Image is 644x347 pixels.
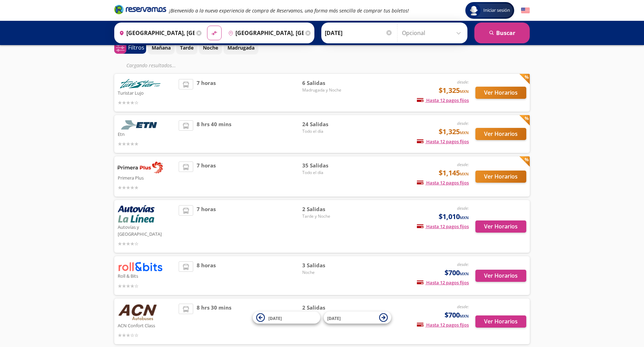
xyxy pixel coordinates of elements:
[302,213,351,219] span: Tarde y Noche
[325,24,393,42] input: Elegir Fecha
[224,41,258,54] button: Madrugada
[302,261,351,269] span: 3 Salidas
[460,215,469,220] small: MXN
[460,171,469,176] small: MXN
[197,120,231,148] span: 8 hrs 40 mins
[460,89,469,94] small: MXN
[439,211,469,222] span: $1,010
[417,97,469,103] span: Hasta 12 pagos fijos
[521,6,530,15] button: English
[203,44,218,51] p: Noche
[460,271,469,276] small: MXN
[475,171,526,183] button: Ver Horarios
[118,205,154,223] img: Autovías y La Línea
[457,205,469,211] em: desde:
[417,322,469,328] span: Hasta 12 pagos fijos
[481,7,513,14] span: Iniciar sesión
[457,261,469,267] em: desde:
[118,79,163,88] img: Turistar Lujo
[457,304,469,310] em: desde:
[227,44,254,51] p: Madrugada
[197,304,231,339] span: 8 hrs 30 mins
[474,23,530,43] button: Buscar
[268,315,282,321] span: [DATE]
[114,42,146,54] button: 0Filtros
[118,162,163,173] img: Primera Plus
[475,220,526,233] button: Ver Horarios
[302,162,351,170] span: 35 Salidas
[460,313,469,319] small: MXN
[128,43,144,52] p: Filtros
[475,270,526,282] button: Ver Horarios
[457,79,469,85] em: desde:
[417,138,469,145] span: Hasta 12 pagos fijos
[176,41,197,54] button: Tarde
[118,130,175,138] p: Etn
[118,304,157,321] img: ACN Confort Class
[197,79,216,106] span: 7 horas
[439,127,469,137] span: $1,325
[302,205,351,213] span: 2 Salidas
[253,312,320,324] button: [DATE]
[439,168,469,178] span: $1,145
[302,120,351,128] span: 24 Salidas
[197,162,216,191] span: 7 horas
[152,44,171,51] p: Mañana
[445,310,469,320] span: $700
[475,87,526,99] button: Ver Horarios
[199,41,222,54] button: Noche
[118,271,175,280] p: Roll & Bits
[118,120,163,130] img: Etn
[118,173,175,182] p: Primera Plus
[417,223,469,229] span: Hasta 12 pagos fijos
[457,162,469,167] em: desde:
[475,315,526,328] button: Ver Horarios
[116,24,195,42] input: Buscar Origen
[302,128,351,135] span: Todo el día
[114,4,166,15] i: Brand Logo
[417,180,469,186] span: Hasta 12 pagos fijos
[324,312,391,324] button: [DATE]
[118,88,175,97] p: Turistar Lujo
[225,24,304,42] input: Buscar Destino
[457,120,469,126] em: desde:
[126,62,176,69] em: Cargando resultados ...
[302,269,351,276] span: Noche
[302,304,351,312] span: 2 Salidas
[302,170,351,176] span: Todo el día
[180,44,194,51] p: Tarde
[475,128,526,140] button: Ver Horarios
[417,279,469,286] span: Hasta 12 pagos fijos
[148,41,175,54] button: Mañana
[402,24,464,42] input: Opcional
[439,85,469,96] span: $1,325
[302,79,351,87] span: 6 Salidas
[118,223,175,237] p: Autovías y [GEOGRAPHIC_DATA]
[460,130,469,135] small: MXN
[118,321,175,329] p: ACN Confort Class
[114,4,166,17] a: Brand Logo
[445,268,469,278] span: $700
[327,315,341,321] span: [DATE]
[169,7,409,14] em: ¡Bienvenido a la nueva experiencia de compra de Reservamos, una forma más sencilla de comprar tus...
[302,87,351,93] span: Madrugada y Noche
[118,261,163,271] img: Roll & Bits
[197,261,216,289] span: 8 horas
[197,205,216,248] span: 7 horas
